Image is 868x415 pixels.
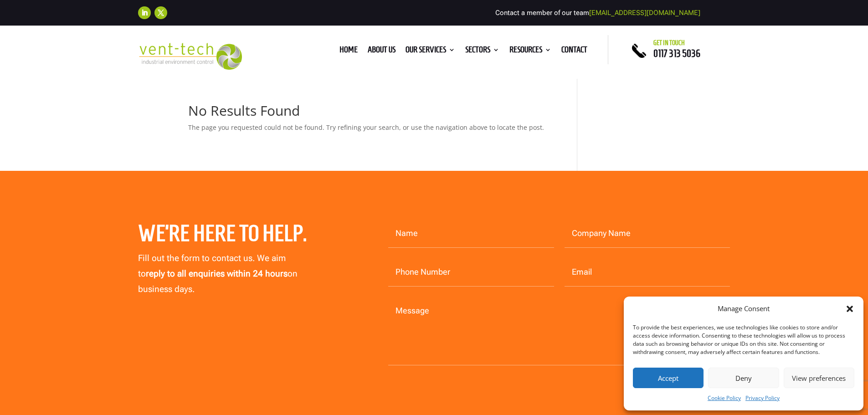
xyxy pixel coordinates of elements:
[368,46,395,56] a: About us
[565,220,730,248] input: Company Name
[653,39,685,46] span: Get in touch
[745,393,780,404] a: Privacy Policy
[565,258,730,287] input: Email
[138,6,151,19] a: Follow on LinkedIn
[138,220,328,251] h2: We’re here to help.
[138,43,242,70] img: 2023-09-27T08_35_16.549ZVENT-TECH---Clear-background
[784,368,854,388] button: View preferences
[339,46,358,56] a: Home
[633,368,704,388] button: Accept
[406,46,455,56] a: Our Services
[138,253,286,279] span: Fill out the form to contact us. We aim to
[465,46,499,56] a: Sectors
[495,9,700,17] span: Contact a member of our team
[188,104,550,122] h1: No Results Found
[154,6,167,19] a: Follow on X
[388,258,554,287] input: Phone Number
[509,46,551,56] a: Resources
[653,48,700,59] a: 0117 313 5036
[708,368,779,388] button: Deny
[188,122,550,133] p: The page you requested could not be found. Try refining your search, or use the navigation above ...
[561,46,587,56] a: Contact
[388,220,554,248] input: Name
[633,323,853,356] div: To provide the best experiences, we use technologies like cookies to store and/or access device i...
[718,303,770,314] div: Manage Consent
[146,268,288,279] strong: reply to all enquiries within 24 hours
[589,9,700,17] a: [EMAIL_ADDRESS][DOMAIN_NAME]
[845,304,854,313] div: Close dialog
[708,393,741,404] a: Cookie Policy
